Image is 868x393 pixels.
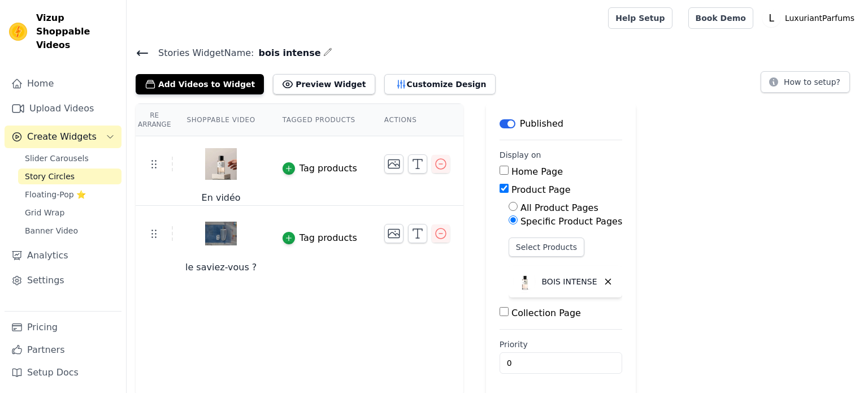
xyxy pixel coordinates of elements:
[761,71,850,93] button: How to setup?
[542,276,597,287] p: BOIS INTENSE
[608,7,672,29] a: Help Setup
[25,207,64,218] span: Grid Wrap
[5,361,121,384] a: Setup Docs
[513,270,536,293] img: BOIS INTENSE
[500,149,541,161] legend: Display on
[780,8,859,28] p: LuxuriantParfums
[520,202,598,213] label: All Product Pages
[5,244,121,267] a: Analytics
[25,225,78,236] span: Banner Video
[205,137,237,191] img: vizup-images-9fb6.png
[300,231,357,245] div: Tag products
[36,11,117,52] span: Vizup Shoppable Videos
[269,104,371,136] th: Tagged Products
[136,104,173,136] th: Re Arrange
[273,74,375,94] button: Preview Widget
[5,339,121,361] a: Partners
[511,184,571,195] label: Product Page
[511,308,581,318] label: Collection Page
[769,12,774,24] text: L
[323,45,332,61] div: Edit Name
[205,206,237,261] img: vizup-images-c936.png
[5,126,121,148] button: Create Widgets
[5,97,121,120] a: Upload Videos
[384,224,403,243] button: Change Thumbnail
[762,8,859,28] button: L LuxuriantParfums
[5,316,121,339] a: Pricing
[18,205,121,221] a: Grid Wrap
[173,191,268,205] div: En vidéo
[283,162,357,175] button: Tag products
[5,269,121,292] a: Settings
[520,216,622,227] label: Specific Product Pages
[9,23,27,41] img: Vizup
[5,72,121,95] a: Home
[25,171,75,182] span: Story Circles
[598,272,618,291] button: Delete widget
[520,117,563,131] p: Published
[18,169,121,184] a: Story Circles
[27,130,97,144] span: Create Widgets
[18,223,121,239] a: Banner Video
[136,74,264,94] button: Add Videos to Widget
[509,237,584,257] button: Select Products
[149,46,254,60] span: Stories Widget Name:
[761,79,850,90] a: How to setup?
[254,46,320,60] span: bois intense
[25,153,89,164] span: Slider Carousels
[500,339,622,350] label: Priority
[25,189,86,200] span: Floating-Pop ⭐
[173,104,268,136] th: Shoppable Video
[283,231,357,245] button: Tag products
[371,104,463,136] th: Actions
[18,187,121,202] a: Floating-Pop ⭐
[300,162,357,175] div: Tag products
[18,150,121,166] a: Slider Carousels
[384,154,403,174] button: Change Thumbnail
[511,166,563,177] label: Home Page
[384,74,496,94] button: Customize Design
[173,261,268,274] div: le saviez-vous ?
[688,7,753,29] a: Book Demo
